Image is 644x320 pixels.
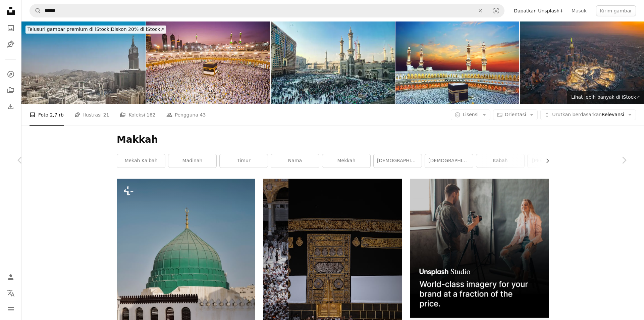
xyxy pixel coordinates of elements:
[4,38,17,51] a: Ilustrasi
[510,5,568,16] a: Dapatkan Unsplash+
[271,21,395,104] img: Masjidil Haram di Mekkah
[476,154,524,168] a: Kabah
[552,111,624,118] span: Relevansi
[220,154,268,168] a: Timur
[74,104,109,126] a: Ilustrasi 21
[4,67,17,81] a: Jelajahi
[568,5,591,16] a: Masuk
[596,5,636,16] button: Kirim gambar
[322,154,370,168] a: Mekkah
[4,303,17,316] button: Menu
[552,112,602,117] span: Urutkan berdasarkan
[451,109,490,120] button: Lisensi
[488,4,504,17] button: Pencarian visual
[103,111,109,119] span: 21
[263,298,402,304] a: sekelompok besar orang berdiri di sekitar sebuah gedung
[271,154,319,168] a: Nama
[21,21,146,104] img: Masjid al-Haram, Masjid paling suci Islam di Makkah.
[604,128,644,192] a: Berikutnya
[4,100,17,113] a: Riwayat Pengunduhan
[520,21,644,104] img: Udara malam Masjidil Haram Mekah dan Menara Jam Abraj Al-Bait
[146,21,270,104] img: Jamaah muslim dari seluruh dunia melakukan tawaf, shalat di sekitar kabah di Mekkah, Arab Saudi
[166,104,206,126] a: Pengguna 43
[117,154,165,168] a: Mekah Ka'bah
[4,84,17,97] a: Koleksi
[120,104,155,126] a: Koleksi 162
[493,109,538,120] button: Orientasi
[567,91,644,104] a: Lihat lebih banyak di iStock↗
[28,27,111,32] span: Telusuri gambar premium di iStock |
[541,154,549,168] button: gulir daftar ke kanan
[463,112,479,117] span: Lisensi
[505,112,526,117] span: Orientasi
[374,154,422,168] a: [DEMOGRAPHIC_DATA][GEOGRAPHIC_DATA]
[168,154,216,168] a: Madinah
[21,21,170,38] a: Telusuri gambar premium di iStock|Diskon 20% di iStock↗
[425,154,473,168] a: [DEMOGRAPHIC_DATA]
[117,134,549,146] h1: Makkah
[395,21,520,104] img: Ka'bah, Mekkah, Madinah, Haji, Nabi Muhammad
[147,111,156,119] span: 162
[540,109,636,120] button: Urutkan berdasarkanRelevansi
[200,111,206,119] span: 43
[117,262,255,268] a: kubah hijau di atas bangunan putih
[473,4,488,17] button: Hapus
[30,4,41,17] button: Pencarian di Unsplash
[4,286,17,300] button: Bahasa
[28,27,164,32] span: Diskon 20% di iStock ↗
[571,94,640,100] span: Lihat lebih banyak di iStock ↗
[30,4,504,17] form: Temuka visual di seluruh situs
[4,21,17,35] a: Foto
[410,179,549,317] img: file-1715651741414-859baba4300dimage
[528,154,576,168] a: [PERSON_NAME]
[4,270,17,284] a: Masuk/Daftar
